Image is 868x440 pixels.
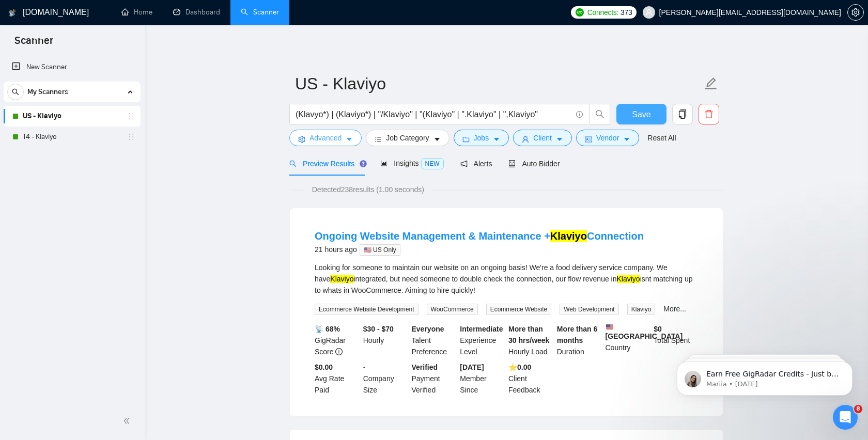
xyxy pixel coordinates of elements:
button: copy [672,104,693,124]
input: Scanner name... [295,71,702,97]
iframe: Intercom live chat [833,405,858,430]
span: 🇺🇸 US Only [360,244,400,256]
span: Auto Bidder [508,160,560,168]
a: searchScanner [241,8,279,17]
div: Hourly Load [506,323,555,357]
mark: Klaviyo [617,275,640,283]
a: setting [847,8,864,17]
span: caret-down [493,135,500,143]
span: search [289,160,297,167]
button: delete [699,104,719,124]
div: Hourly [361,323,410,357]
span: Vendor [596,132,619,144]
input: Search Freelance Jobs... [296,108,571,121]
span: Ecommerce Website Development [315,304,419,315]
b: ⭐️ 0.00 [508,363,531,371]
div: Client Feedback [506,362,555,396]
span: Klaviyo [627,304,656,315]
div: Talent Preference [410,323,458,357]
img: logo [9,5,16,21]
a: More... [663,305,686,313]
a: Reset All [647,132,676,144]
div: Avg Rate Paid [313,362,361,396]
div: GigRadar Score [313,323,361,357]
li: My Scanners [4,82,141,147]
button: Save [616,104,667,124]
div: Country [603,323,652,357]
span: setting [848,8,863,17]
div: 21 hours ago [315,243,644,256]
span: Insights [380,159,443,167]
span: area-chart [380,160,388,167]
span: My Scanners [27,82,68,102]
span: edit [704,77,718,90]
a: New Scanner [12,57,132,77]
div: Tooltip anchor [359,159,368,168]
b: [GEOGRAPHIC_DATA] [606,323,683,340]
span: idcard [585,135,592,143]
span: Web Development [560,304,619,315]
span: notification [460,160,468,167]
button: settingAdvancedcaret-down [289,130,362,146]
a: US - Klaviyo [23,106,121,127]
span: holder [127,133,135,141]
span: copy [673,109,692,119]
span: double-left [123,416,133,426]
b: [DATE] [460,363,484,371]
button: idcardVendorcaret-down [576,130,639,146]
b: $0.00 [315,363,333,371]
button: userClientcaret-down [513,130,572,146]
span: caret-down [556,135,563,143]
span: caret-down [623,135,630,143]
span: caret-down [433,135,441,143]
span: user [645,9,653,16]
div: Company Size [361,362,410,396]
a: homeHome [121,8,152,17]
span: bars [375,135,382,143]
span: Client [533,132,552,144]
span: NEW [421,158,444,169]
a: T4 - Klaviyo [23,127,121,147]
b: $ 0 [654,325,662,333]
a: Ongoing Website Management & Maintenance +KlaviyoConnection [315,230,644,242]
mark: Klaviyo [550,230,587,242]
span: Connects: [587,7,618,18]
span: delete [699,109,719,119]
span: Ecommerce Website [486,304,551,315]
div: Total Spent [652,323,700,357]
span: info-circle [576,111,583,118]
span: Advanced [309,132,342,144]
button: search [7,84,24,100]
a: dashboardDashboard [173,8,220,17]
button: setting [847,4,864,21]
span: robot [508,160,516,167]
li: New Scanner [4,57,141,77]
span: info-circle [335,348,343,355]
span: Preview Results [289,160,364,168]
span: caret-down [346,135,353,143]
button: folderJobscaret-down [454,130,509,146]
b: More than 30 hrs/week [508,325,549,344]
b: Everyone [412,325,444,333]
span: Save [632,108,650,121]
span: 8 [854,405,862,413]
img: upwork-logo.png [576,8,584,17]
span: WooCommerce [427,304,478,315]
span: user [522,135,529,143]
iframe: Intercom notifications message [661,340,868,412]
span: search [590,109,610,119]
span: 373 [621,7,632,18]
b: - [363,363,366,371]
b: Verified [412,363,438,371]
b: $30 - $70 [363,325,394,333]
span: Scanner [6,33,61,55]
div: Payment Verified [410,362,458,396]
span: folder [462,135,470,143]
img: 🇺🇸 [606,323,613,331]
div: Member Since [458,362,506,396]
span: Detected 238 results (1.00 seconds) [305,184,431,195]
